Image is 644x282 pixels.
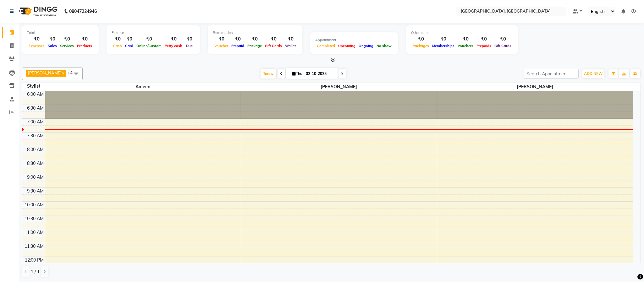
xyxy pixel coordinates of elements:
[23,243,45,250] div: 11:30 AM
[68,70,77,75] span: +4
[58,44,75,48] span: Services
[24,257,45,263] div: 12:00 PM
[184,44,194,48] span: Due
[263,44,283,48] span: Gift Cards
[124,35,135,43] div: ₹0
[411,30,513,35] div: Other sales
[124,44,135,48] span: Card
[524,69,579,79] input: Search Appointment
[31,268,40,275] span: 1 / 1
[26,91,45,98] div: 6:00 AM
[112,30,195,35] div: Finance
[315,44,337,48] span: Completed
[46,35,58,43] div: ₹0
[246,44,263,48] span: Package
[26,133,45,139] div: 7:30 AM
[27,30,94,35] div: Total
[456,35,475,43] div: ₹0
[493,35,513,43] div: ₹0
[584,71,603,76] span: ADD NEW
[26,174,45,181] div: 9:00 AM
[27,35,46,43] div: ₹0
[23,202,45,208] div: 10:00 AM
[184,35,195,43] div: ₹0
[246,35,263,43] div: ₹0
[26,119,45,125] div: 7:00 AM
[431,44,456,48] span: Memberships
[135,35,163,43] div: ₹0
[22,83,45,89] div: Stylist
[475,44,493,48] span: Prepaids
[62,70,64,75] a: x
[163,44,184,48] span: Petty cash
[337,44,357,48] span: Upcoming
[315,37,393,43] div: Appointment
[431,35,456,43] div: ₹0
[213,30,297,35] div: Redemption
[112,44,124,48] span: Cash
[357,44,375,48] span: Ongoing
[26,188,45,194] div: 9:30 AM
[456,44,475,48] span: Vouchers
[241,83,437,91] span: [PERSON_NAME]
[411,44,431,48] span: Packages
[283,35,297,43] div: ₹0
[304,69,335,79] input: 2025-10-02
[437,83,633,91] span: [PERSON_NAME]
[475,35,493,43] div: ₹0
[375,44,393,48] span: No show
[23,229,45,236] div: 11:00 AM
[230,44,246,48] span: Prepaid
[263,35,283,43] div: ₹0
[135,44,163,48] span: Online/Custom
[75,44,94,48] span: Products
[45,83,241,91] span: Ameen
[261,69,276,79] span: Today
[230,35,246,43] div: ₹0
[16,3,59,20] img: logo
[69,3,97,20] b: 08047224946
[291,71,304,76] span: Thu
[213,44,230,48] span: Voucher
[23,215,45,222] div: 10:30 AM
[46,44,58,48] span: Sales
[28,70,62,75] span: [PERSON_NAME]
[75,35,94,43] div: ₹0
[163,35,184,43] div: ₹0
[27,44,46,48] span: Expenses
[213,35,230,43] div: ₹0
[58,35,75,43] div: ₹0
[283,44,297,48] span: Wallet
[411,35,431,43] div: ₹0
[26,160,45,167] div: 8:30 AM
[26,105,45,111] div: 6:30 AM
[26,146,45,153] div: 8:00 AM
[493,44,513,48] span: Gift Cards
[582,69,604,78] button: ADD NEW
[112,35,124,43] div: ₹0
